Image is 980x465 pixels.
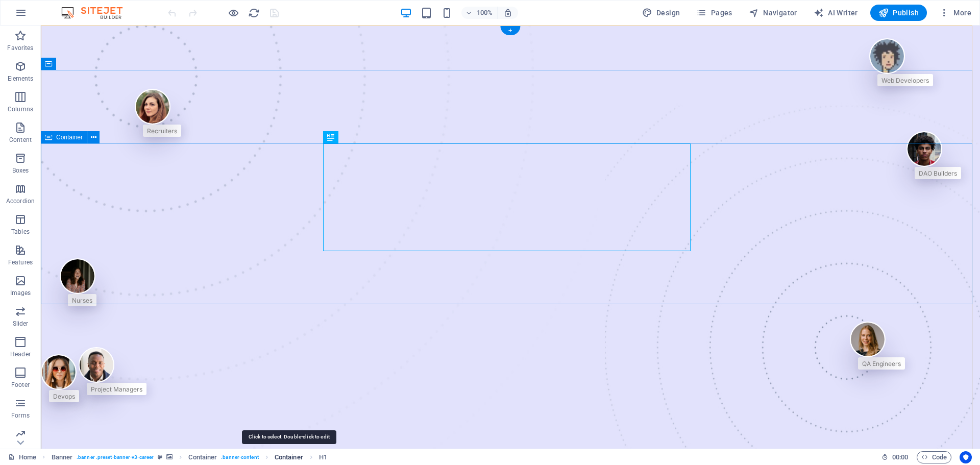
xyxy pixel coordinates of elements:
button: More [935,5,975,21]
button: Usercentrics [960,451,972,463]
button: Publish [870,5,927,21]
p: Elements [8,75,34,83]
h6: 100% [477,7,493,19]
button: reload [248,7,260,19]
p: Features [8,258,33,266]
p: Boxes [12,166,29,175]
p: Header [10,350,31,358]
p: Tables [11,228,30,236]
span: Click to select. Double-click to edit [52,451,73,463]
button: Code [917,451,951,463]
span: . banner .preset-banner-v3-career [77,451,154,463]
a: Click to cancel selection. Double-click to open Pages [8,451,36,463]
span: : [899,453,901,461]
span: Click to select. Double-click to edit [319,451,327,463]
h6: Session time [881,451,909,463]
p: Content [9,136,32,144]
span: Navigator [749,8,797,18]
div: + [500,26,520,35]
img: Editor Logo [59,7,135,19]
span: 00 00 [892,451,908,463]
button: 100% [461,7,498,19]
span: Click to select. Double-click to edit [188,451,217,463]
span: Container [275,451,303,463]
span: Publish [878,8,919,18]
i: Reload page [248,7,260,19]
p: Images [10,289,31,297]
i: On resize automatically adjust zoom level to fit chosen device. [503,8,512,17]
span: . banner-content [221,451,258,463]
button: Pages [692,5,736,21]
p: Slider [13,320,29,328]
i: This element is a customizable preset [158,454,162,460]
p: Favorites [7,44,33,52]
span: Container [56,134,83,140]
button: Click here to leave preview mode and continue editing [227,7,239,19]
button: AI Writer [810,5,862,21]
p: Footer [11,381,30,389]
p: Forms [11,411,30,420]
span: More [939,8,971,18]
span: AI Writer [814,8,858,18]
p: Columns [8,105,33,113]
i: This element contains a background [166,454,173,460]
span: Code [921,451,947,463]
button: Navigator [745,5,801,21]
nav: breadcrumb [52,451,327,463]
span: Pages [696,8,732,18]
div: Design (Ctrl+Alt+Y) [638,5,684,21]
p: Accordion [6,197,35,205]
button: Design [638,5,684,21]
span: Design [642,8,680,18]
